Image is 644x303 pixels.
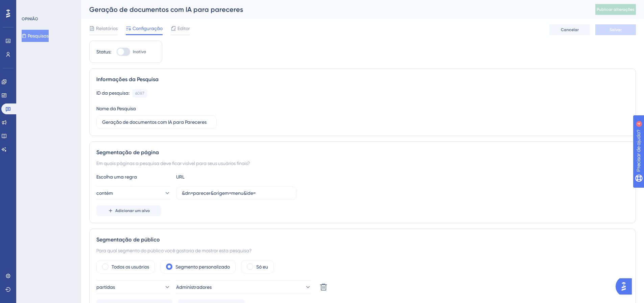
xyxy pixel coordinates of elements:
font: Salvar [610,27,622,32]
font: Precisar de ajuda? [16,3,58,8]
button: Administradores [176,280,311,294]
font: Pesquisas [28,33,49,39]
font: Nome da Pesquisa [96,106,136,111]
font: Informações da Pesquisa [96,76,159,83]
font: Cancelar [561,27,579,32]
button: Pesquisas [22,30,49,42]
font: Para qual segmento do público você gostaria de mostrar esta pesquisa? [96,248,252,253]
font: Escolha uma regra [96,174,137,180]
button: Publicar alterações [595,4,636,15]
font: contém [96,190,113,196]
input: seusite.com/caminho [182,189,291,197]
font: Configuração [133,26,163,31]
font: Segmentação de página [96,149,159,156]
font: 6087 [135,91,144,96]
font: Em quais páginas a pesquisa deve ficar visível para seus usuários finais? [96,161,250,166]
font: Editor [177,26,190,31]
font: Só eu [256,264,268,270]
font: Segmento personalizado [175,264,230,270]
iframe: Iniciador do Assistente de IA do UserGuiding [616,276,636,297]
button: contém [96,186,171,200]
font: Administradores [176,284,212,290]
font: Geração de documentos com IA para pareceres [89,5,243,14]
font: partidas [96,284,115,290]
button: Salvar [595,24,636,35]
font: Status: [96,49,111,54]
font: URL [176,174,185,180]
font: Relatórios [96,26,118,31]
font: ID da pesquisa: [96,90,129,96]
font: OPINIÃO [22,17,38,21]
font: Publicar alterações [597,7,635,12]
button: Cancelar [549,24,590,35]
font: 4 [63,4,65,8]
button: Adicionar um alvo [96,205,161,216]
font: Segmentação de público [96,236,160,243]
font: Adicionar um alvo [115,208,150,213]
input: Digite o nome da sua pesquisa [102,118,211,126]
button: partidas [96,280,171,294]
font: Todos os usuários [112,264,149,270]
font: Inativo [133,49,146,54]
